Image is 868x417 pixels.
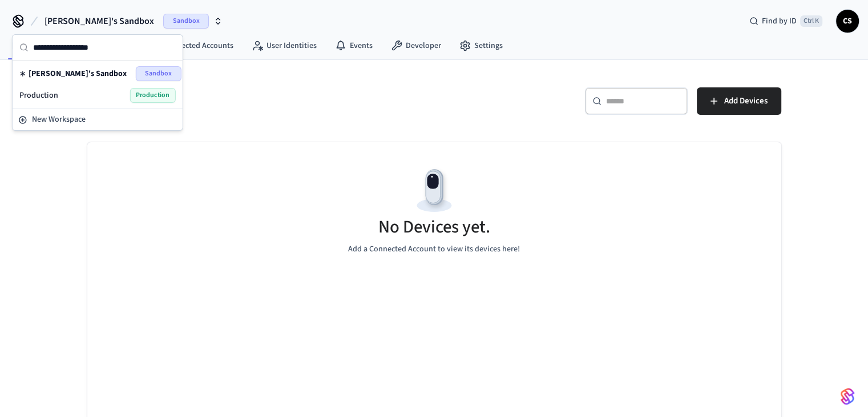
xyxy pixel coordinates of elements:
[2,35,62,56] a: Devices
[45,14,154,28] span: [PERSON_NAME]'s Sandbox
[348,243,520,255] p: Add a Connected Account to view its devices here!
[326,35,382,56] a: Events
[800,15,822,27] span: Ctrl K
[13,61,183,109] div: Suggestions
[139,35,243,56] a: Connected Accounts
[382,35,450,56] a: Developer
[130,88,176,103] span: Production
[837,11,858,31] span: CS
[762,15,797,27] span: Find by ID
[19,90,58,101] span: Production
[724,94,768,109] span: Add Devices
[836,10,859,33] button: CS
[163,14,209,29] span: Sandbox
[87,87,427,111] h5: Devices
[32,114,86,126] span: New Workspace
[841,387,854,406] img: SeamLogoGradient.69752ec5.svg
[29,68,127,79] span: [PERSON_NAME]'s Sandbox
[14,110,181,129] button: New Workspace
[136,66,181,81] span: Sandbox
[243,35,326,56] a: User Identities
[378,215,490,239] h5: No Devices yet.
[409,165,460,216] img: Devices Empty State
[740,11,831,31] div: Find by IDCtrl K
[697,87,781,115] button: Add Devices
[450,35,512,56] a: Settings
